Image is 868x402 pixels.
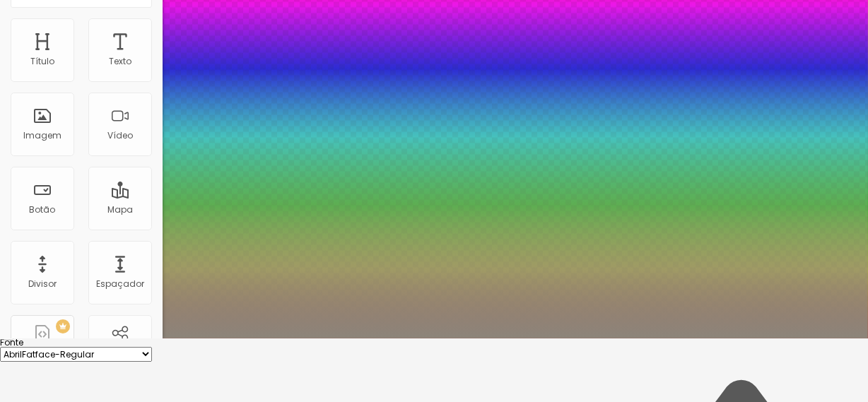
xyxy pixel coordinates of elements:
font: Texto [109,55,131,67]
font: Imagem [23,129,61,141]
font: Espaçador [96,278,144,290]
font: Mapa [107,203,133,215]
font: Botão [30,203,56,215]
font: Divisor [28,278,57,290]
font: Título [30,55,54,67]
font: Vídeo [107,129,133,141]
